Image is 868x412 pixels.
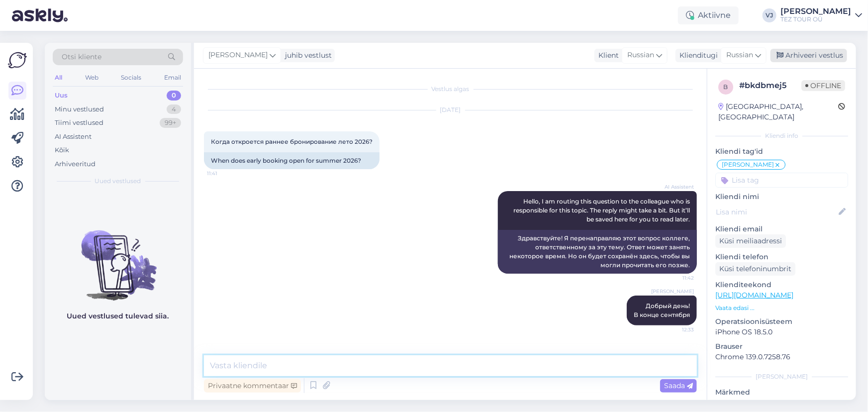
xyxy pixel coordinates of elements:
[204,152,380,169] div: When does early booking open for summer 2026?
[594,50,619,61] div: Klient
[55,159,96,169] div: Arhiveeritud
[167,104,181,114] div: 4
[664,381,693,390] span: Saada
[715,304,848,312] p: Vaata edasi ...
[204,105,697,114] div: [DATE]
[715,352,848,362] p: Chrome 139.0.7258.76
[83,71,100,84] div: Web
[55,91,68,101] div: Uus
[207,170,244,177] span: 11:41
[657,274,694,282] span: 11:42
[8,51,27,70] img: Askly Logo
[55,145,69,155] div: Kõik
[208,50,268,61] span: [PERSON_NAME]
[715,280,848,290] p: Klienditeekond
[657,183,694,191] span: AI Assistent
[53,71,64,84] div: All
[780,7,851,15] div: [PERSON_NAME]
[715,327,848,337] p: iPhone OS 18.5.0
[715,387,848,398] p: Märkmed
[724,83,728,91] span: b
[211,138,373,145] span: Когда откроется раннее бронирование лето 2026?
[715,341,848,352] p: Brauser
[55,132,92,142] div: AI Assistent
[160,118,181,128] div: 99+
[678,6,739,24] div: Aktiivne
[651,288,694,295] span: [PERSON_NAME]
[715,192,848,202] p: Kliendi nimi
[167,91,181,101] div: 0
[281,50,332,61] div: juhib vestlust
[718,102,838,122] div: [GEOGRAPHIC_DATA], [GEOGRAPHIC_DATA]
[204,379,301,393] div: Privaatne kommentaar
[513,198,691,223] span: Hello, I am routing this question to the colleague who is responsible for this topic. The reply m...
[715,291,793,300] a: [URL][DOMAIN_NAME]
[715,224,848,234] p: Kliendi email
[715,252,848,262] p: Kliendi telefon
[55,104,104,114] div: Minu vestlused
[780,15,851,23] div: TEZ TOUR OÜ
[771,49,847,62] div: Arhiveeri vestlus
[657,326,694,333] span: 12:33
[634,302,690,318] span: Добрый день! В конце сентября
[715,262,795,276] div: Küsi telefoninumbrit
[119,71,143,84] div: Socials
[801,80,845,91] span: Offline
[716,206,837,217] input: Lisa nimi
[95,177,141,186] span: Uued vestlused
[67,311,169,321] p: Uued vestlused tulevad siia.
[162,71,183,84] div: Email
[780,7,862,23] a: [PERSON_NAME]TEZ TOUR OÜ
[55,118,103,128] div: Tiimi vestlused
[726,50,753,61] span: Russian
[675,50,718,61] div: Klienditugi
[722,162,774,168] span: [PERSON_NAME]
[715,131,848,140] div: Kliendi info
[715,316,848,327] p: Operatsioonisüsteem
[739,80,801,92] div: # bkdbmej5
[763,8,776,22] div: VJ
[62,52,101,62] span: Otsi kliente
[204,85,697,94] div: Vestlus algas
[715,146,848,157] p: Kliendi tag'id
[45,212,191,302] img: No chats
[715,173,848,188] input: Lisa tag
[498,230,697,274] div: Здравствуйте! Я перенаправляю этот вопрос коллеге, ответственному за эту тему. Ответ может занять...
[715,372,848,381] div: [PERSON_NAME]
[715,234,786,248] div: Küsi meiliaadressi
[627,50,654,61] span: Russian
